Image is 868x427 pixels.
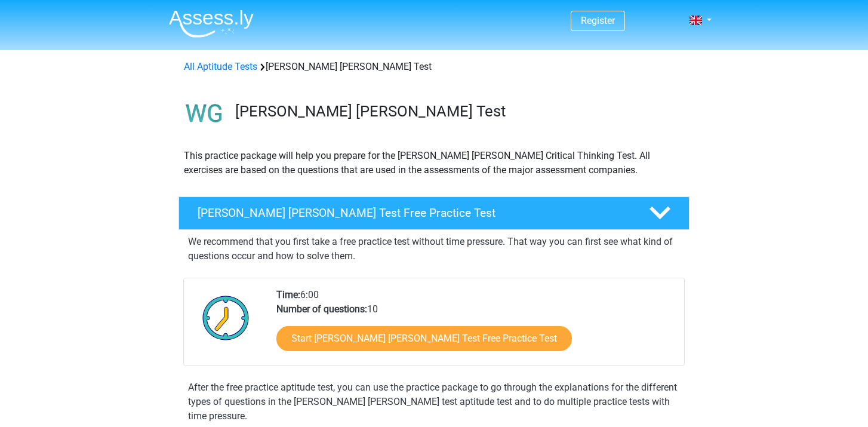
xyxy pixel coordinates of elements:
[276,289,300,300] b: Time:
[183,380,685,423] div: After the free practice aptitude test, you can use the practice package to go through the explana...
[184,61,257,72] a: All Aptitude Tests
[267,288,684,365] div: 6:00 10
[581,15,615,26] a: Register
[276,303,367,315] b: Number of questions:
[276,326,572,351] a: Start [PERSON_NAME] [PERSON_NAME] Test Free Practice Test
[174,196,694,230] a: [PERSON_NAME] [PERSON_NAME] Test Free Practice Test
[184,149,684,177] p: This practice package will help you prepare for the [PERSON_NAME] [PERSON_NAME] Critical Thinking...
[179,60,689,74] div: [PERSON_NAME] [PERSON_NAME] Test
[235,102,680,121] h3: [PERSON_NAME] [PERSON_NAME] Test
[198,206,630,220] h4: [PERSON_NAME] [PERSON_NAME] Test Free Practice Test
[188,235,680,263] p: We recommend that you first take a free practice test without time pressure. That way you can fir...
[196,288,256,348] img: Clock
[179,88,230,139] img: watson glaser test
[169,10,254,38] img: Assessly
